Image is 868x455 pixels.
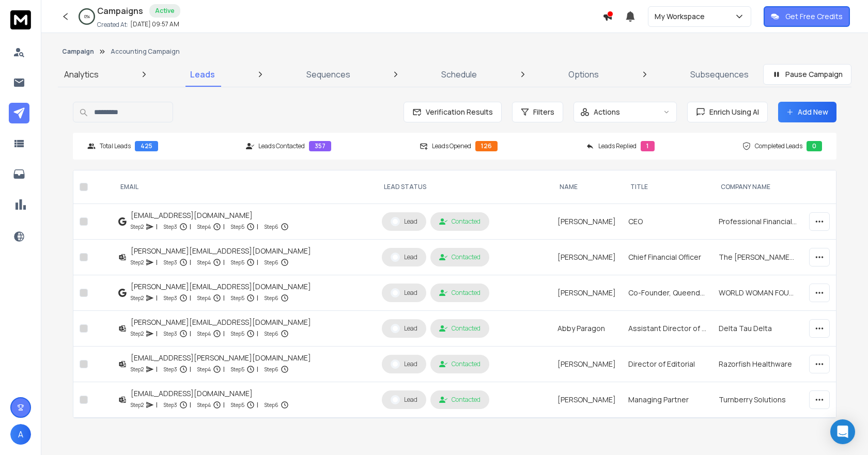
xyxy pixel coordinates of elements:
[439,253,481,261] div: Contacted
[223,222,225,232] p: |
[622,418,712,453] td: Chief Executive Officer
[190,328,191,339] p: |
[111,48,180,56] p: Accounting Campaign
[690,68,749,81] p: Subsequences
[439,289,481,297] div: Contacted
[306,68,350,81] p: Sequences
[97,5,143,17] h1: Campaigns
[231,400,244,410] p: Step 5
[712,204,803,240] td: Professional Financial Solutions
[622,170,712,204] th: title
[684,62,755,87] a: Subsequences
[533,107,554,117] span: Filters
[712,170,803,204] th: Company Name
[265,364,278,374] p: Step 6
[10,424,31,445] button: A
[156,293,158,303] p: |
[551,311,622,347] td: Abby Paragon
[551,418,622,453] td: [PERSON_NAME]
[100,142,131,150] p: Total Leads
[265,293,278,303] p: Step 6
[190,400,191,410] p: |
[265,222,278,232] p: Step 6
[257,400,258,410] p: |
[231,293,244,303] p: Step 5
[184,62,221,87] a: Leads
[257,257,258,268] p: |
[190,364,191,374] p: |
[622,382,712,418] td: Managing Partner
[156,222,158,232] p: |
[265,400,278,410] p: Step 6
[778,102,836,122] button: Add New
[58,62,105,87] a: Analytics
[197,257,211,268] p: Step 4
[300,62,357,87] a: Sequences
[131,353,311,363] div: [EMAIL_ADDRESS][PERSON_NAME][DOMAIN_NAME]
[764,6,850,27] button: Get Free Credits
[705,107,759,117] span: Enrich Using AI
[712,275,803,311] td: WORLD WOMAN FOUNDATION
[223,400,225,410] p: |
[156,364,158,374] p: |
[156,400,158,410] p: |
[112,170,376,204] th: EMAIL
[785,11,843,22] p: Get Free Credits
[164,293,177,303] p: Step 3
[62,48,94,56] button: Campaign
[231,364,244,374] p: Step 5
[439,360,481,368] div: Contacted
[830,419,855,444] div: Open Intercom Messenger
[391,395,417,404] div: Lead
[712,382,803,418] td: Turnberry Solutions
[712,311,803,347] td: Delta Tau Delta
[197,328,211,339] p: Step 4
[231,257,244,268] p: Step 5
[223,364,225,374] p: |
[223,293,225,303] p: |
[562,62,605,87] a: Options
[391,217,417,226] div: Lead
[265,328,278,339] p: Step 6
[190,257,191,268] p: |
[164,364,177,374] p: Step 3
[131,246,311,256] div: [PERSON_NAME][EMAIL_ADDRESS][DOMAIN_NAME]
[391,288,417,297] div: Lead
[598,142,637,150] p: Leads Replied
[422,107,493,117] span: Verification Results
[164,400,177,410] p: Step 3
[441,68,477,81] p: Schedule
[131,222,144,232] p: Step 2
[687,102,768,122] button: Enrich Using AI
[197,222,211,232] p: Step 4
[131,364,144,374] p: Step 2
[223,328,225,339] p: |
[131,388,289,399] div: [EMAIL_ADDRESS][DOMAIN_NAME]
[149,4,180,18] div: Active
[807,141,822,151] div: 0
[391,253,417,262] div: Lead
[156,257,158,268] p: |
[131,210,289,221] div: [EMAIL_ADDRESS][DOMAIN_NAME]
[763,64,851,85] button: Pause Campaign
[135,141,158,151] div: 425
[131,317,311,327] div: [PERSON_NAME][EMAIL_ADDRESS][DOMAIN_NAME]
[439,217,481,226] div: Contacted
[435,62,483,87] a: Schedule
[568,68,599,81] p: Options
[231,328,244,339] p: Step 5
[376,170,551,204] th: LEAD STATUS
[164,257,177,268] p: Step 3
[712,347,803,382] td: Razorfish Healthware
[551,347,622,382] td: [PERSON_NAME]
[551,382,622,418] td: [PERSON_NAME]
[265,257,278,268] p: Step 6
[622,275,712,311] td: Co-Founder, Queendom
[257,293,258,303] p: |
[622,311,712,347] td: Assistant Director of Communications and Stewardship
[231,222,244,232] p: Step 5
[475,141,498,151] div: 126
[404,102,502,122] button: Verification Results
[84,13,90,20] p: 0 %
